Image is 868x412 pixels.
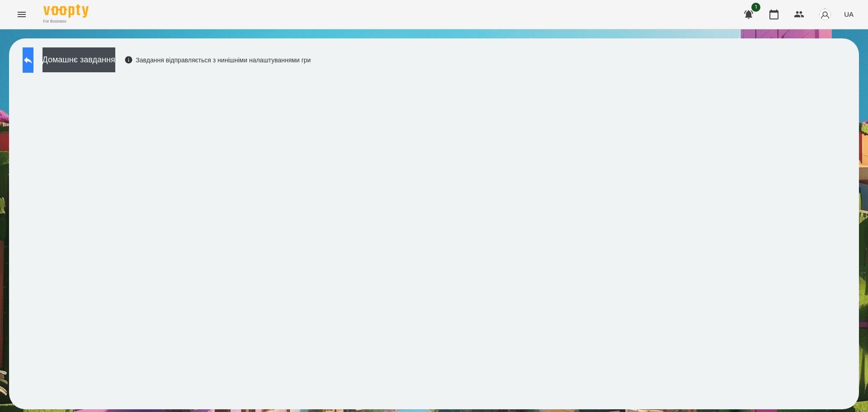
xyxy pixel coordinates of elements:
div: Завдання відправляється з нинішніми налаштуваннями гри [124,56,311,65]
span: For Business [43,19,89,24]
img: avatar_s.png [819,8,831,21]
img: Voopty Logo [43,5,89,18]
span: UA [844,9,854,19]
button: Menu [11,4,33,25]
button: Домашнє завдання [42,47,115,72]
span: 1 [751,3,760,12]
button: UA [840,6,857,23]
